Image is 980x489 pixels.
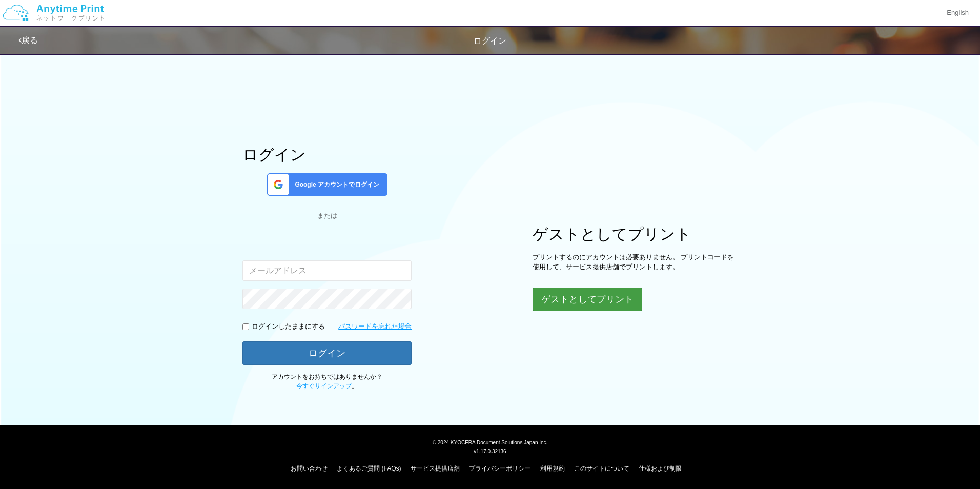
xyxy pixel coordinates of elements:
a: 戻る [18,36,38,45]
a: このサイトについて [574,465,629,472]
a: 利用規約 [540,465,565,472]
h1: ゲストとしてプリント [533,226,738,242]
p: プリントするのにアカウントは必要ありません。 プリントコードを使用して、サービス提供店舗でプリントします。 [533,253,738,272]
p: ログインしたままにする [252,322,325,332]
a: お問い合わせ [291,465,328,472]
button: ログイン [242,341,412,365]
a: サービス提供店舗 [411,465,460,472]
p: アカウントをお持ちではありませんか？ [242,373,412,390]
span: 。 [296,382,358,390]
div: または [242,211,412,221]
a: プライバシーポリシー [469,465,530,472]
span: ログイン [474,36,506,45]
a: 仕様および制限 [639,465,682,472]
span: Google アカウントでログイン [291,180,379,189]
input: メールアドレス [242,260,412,281]
span: v1.17.0.32136 [474,448,506,454]
a: 今すぐサインアップ [296,382,352,390]
span: © 2024 KYOCERA Document Solutions Japan Inc. [433,439,548,445]
h1: ログイン [242,146,412,163]
button: ゲストとしてプリント [533,288,642,311]
a: よくあるご質問 (FAQs) [337,465,401,472]
a: パスワードを忘れた場合 [338,322,412,332]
